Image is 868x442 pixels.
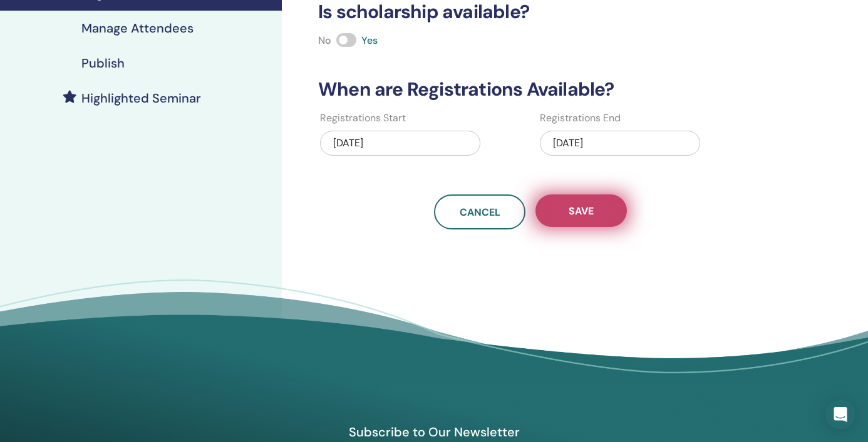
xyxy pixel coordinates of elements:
[569,204,594,218] span: Save
[535,194,627,227] button: Save
[311,78,750,101] h3: When are Registrations Available?
[540,111,621,126] label: Registrations End
[318,34,331,47] span: No
[825,399,855,429] div: Open Intercom Messenger
[361,34,378,47] span: Yes
[289,424,579,440] h4: Subscribe to Our Newsletter
[81,91,201,106] h4: Highlighted Seminar
[320,111,406,126] label: Registrations Start
[320,131,480,156] div: [DATE]
[460,206,500,219] span: Cancel
[540,131,700,156] div: [DATE]
[81,21,194,36] h4: Manage Attendees
[81,56,125,71] h4: Publish
[434,194,525,229] a: Cancel
[311,1,750,23] h3: Is scholarship available?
